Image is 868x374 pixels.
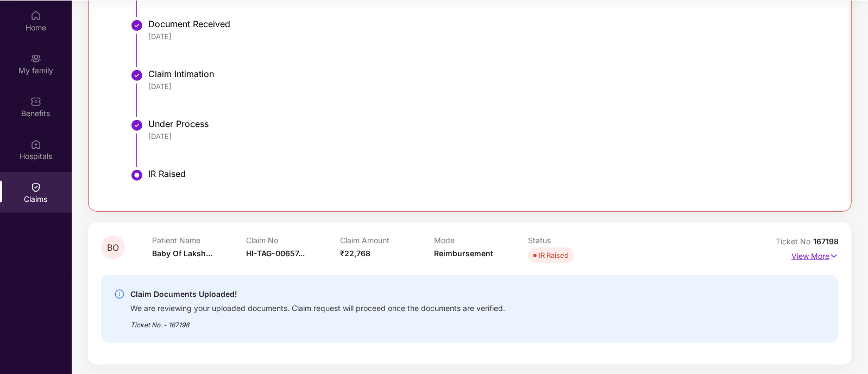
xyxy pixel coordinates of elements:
p: Patient Name [152,236,246,245]
div: IR Raised [539,250,569,261]
p: Mode [434,236,528,245]
img: svg+xml;base64,PHN2ZyBpZD0iU3RlcC1Eb25lLTMyeDMyIiB4bWxucz0iaHR0cDovL3d3dy53My5vcmcvMjAwMC9zdmciIH... [130,119,143,132]
p: Status [528,236,622,245]
div: Document Received [148,18,827,29]
div: [DATE] [148,31,827,41]
div: [DATE] [148,131,827,141]
div: IR Raised [148,168,827,179]
div: [DATE] [148,81,827,91]
p: Claim No [246,236,340,245]
img: svg+xml;base64,PHN2ZyBpZD0iQmVuZWZpdHMiIHhtbG5zPSJodHRwOi8vd3d3LnczLm9yZy8yMDAwL3N2ZyIgd2lkdGg9Ij... [30,96,41,107]
span: 167198 [813,237,839,246]
div: Claim Intimation [148,68,827,79]
img: svg+xml;base64,PHN2ZyBpZD0iSG9tZSIgeG1sbnM9Imh0dHA6Ly93d3cudzMub3JnLzIwMDAvc3ZnIiB3aWR0aD0iMjAiIG... [30,10,41,21]
span: Ticket No [776,237,813,246]
span: BO [107,243,119,252]
img: svg+xml;base64,PHN2ZyBpZD0iQ2xhaW0iIHhtbG5zPSJodHRwOi8vd3d3LnczLm9yZy8yMDAwL3N2ZyIgd2lkdGg9IjIwIi... [30,182,41,193]
span: Reimbursement [434,249,493,258]
div: We are reviewing your uploaded documents. Claim request will proceed once the documents are verif... [130,301,505,313]
span: Baby Of Laksh... [152,249,212,258]
span: ₹22,768 [340,249,370,258]
span: HI-TAG-00657... [246,249,305,258]
img: svg+xml;base64,PHN2ZyBpZD0iU3RlcC1Eb25lLTMyeDMyIiB4bWxucz0iaHR0cDovL3d3dy53My5vcmcvMjAwMC9zdmciIH... [130,69,143,82]
img: svg+xml;base64,PHN2ZyBpZD0iSG9zcGl0YWxzIiB4bWxucz0iaHR0cDovL3d3dy53My5vcmcvMjAwMC9zdmciIHdpZHRoPS... [30,139,41,150]
img: svg+xml;base64,PHN2ZyBpZD0iU3RlcC1Eb25lLTMyeDMyIiB4bWxucz0iaHR0cDovL3d3dy53My5vcmcvMjAwMC9zdmciIH... [130,19,143,32]
img: svg+xml;base64,PHN2ZyBpZD0iSW5mby0yMHgyMCIgeG1sbnM9Imh0dHA6Ly93d3cudzMub3JnLzIwMDAvc3ZnIiB3aWR0aD... [114,289,125,300]
img: svg+xml;base64,PHN2ZyB3aWR0aD0iMjAiIGhlaWdodD0iMjAiIHZpZXdCb3g9IjAgMCAyMCAyMCIgZmlsbD0ibm9uZSIgeG... [30,53,41,64]
p: View More [791,248,839,262]
img: svg+xml;base64,PHN2ZyB4bWxucz0iaHR0cDovL3d3dy53My5vcmcvMjAwMC9zdmciIHdpZHRoPSIxNyIgaGVpZ2h0PSIxNy... [829,250,839,262]
div: Under Process [148,118,827,129]
div: Ticket No. - 167198 [130,313,505,330]
div: Claim Documents Uploaded! [130,288,505,301]
p: Claim Amount [340,236,434,245]
img: svg+xml;base64,PHN2ZyBpZD0iU3RlcC1BY3RpdmUtMzJ4MzIiIHhtbG5zPSJodHRwOi8vd3d3LnczLm9yZy8yMDAwL3N2Zy... [130,169,143,182]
